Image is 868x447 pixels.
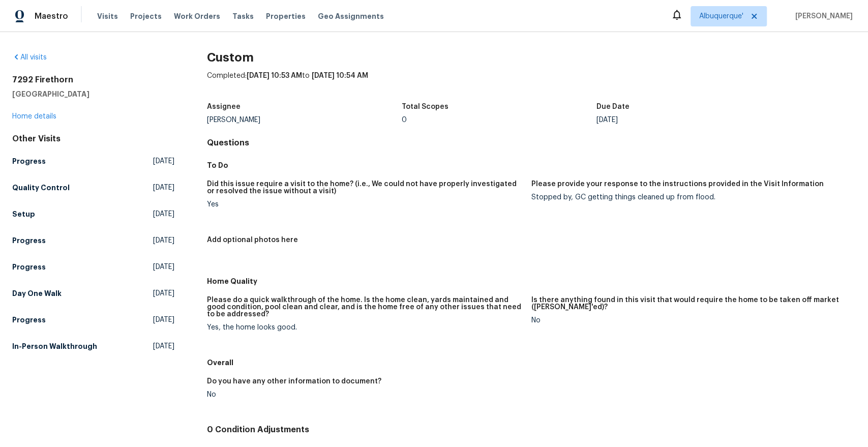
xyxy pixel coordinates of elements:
span: Visits [97,11,118,21]
div: [PERSON_NAME] [207,116,402,124]
span: [DATE] [153,209,174,219]
span: Albuquerque' [699,11,743,21]
h5: To Do [207,160,856,170]
h5: Setup [12,209,35,219]
span: [DATE] 10:53 AM [247,72,302,79]
h5: Overall [207,357,856,368]
div: 0 [402,116,596,124]
div: Stopped by, GC getting things cleaned up from flood. [531,194,848,201]
h5: Quality Control [12,183,70,193]
a: Home details [12,113,56,120]
h5: Progress [12,156,46,166]
a: Day One Walk[DATE] [12,284,174,303]
span: [DATE] [153,183,174,193]
div: No [531,317,848,324]
h5: Home Quality [207,276,856,286]
h5: Is there anything found in this visit that would require the home to be taken off market ([PERSON... [531,296,848,311]
a: In-Person Walkthrough[DATE] [12,337,174,355]
span: [DATE] [153,262,174,272]
h5: Assignee [207,103,241,110]
span: [DATE] [153,341,174,351]
h5: [GEOGRAPHIC_DATA] [12,89,174,99]
h5: Total Scopes [402,103,448,110]
span: [DATE] [153,235,174,246]
div: Yes, the home looks good. [207,324,523,331]
span: Maestro [35,11,68,21]
h2: 7292 Firethorn [12,75,174,85]
span: [DATE] 10:54 AM [312,72,368,79]
h5: Please do a quick walkthrough of the home. Is the home clean, yards maintained and good condition... [207,296,523,318]
h5: Progress [12,262,46,272]
span: Projects [130,11,162,21]
span: Properties [266,11,306,21]
a: All visits [12,54,47,61]
h5: Due Date [596,103,630,110]
span: Geo Assignments [318,11,384,21]
div: No [207,391,523,398]
div: Yes [207,201,523,208]
div: Other Visits [12,134,174,144]
h2: Custom [207,52,856,63]
a: Quality Control[DATE] [12,178,174,197]
span: [DATE] [153,156,174,166]
h5: Day One Walk [12,288,62,299]
span: Tasks [232,13,254,20]
a: Progress[DATE] [12,258,174,276]
h5: Please provide your response to the instructions provided in the Visit Information [531,181,824,188]
h5: Do you have any other information to document? [207,378,381,385]
h5: Add optional photos here [207,236,298,244]
h4: Questions [207,138,856,148]
span: [DATE] [153,288,174,299]
a: Setup[DATE] [12,205,174,223]
a: Progress[DATE] [12,152,174,170]
h5: Progress [12,235,46,246]
a: Progress[DATE] [12,231,174,250]
a: Progress[DATE] [12,311,174,329]
h4: 0 Condition Adjustments [207,425,856,435]
h5: Did this issue require a visit to the home? (i.e., We could not have properly investigated or res... [207,181,523,195]
span: [PERSON_NAME] [791,11,853,21]
div: Completed: to [207,71,856,97]
h5: In-Person Walkthrough [12,341,97,351]
div: [DATE] [596,116,791,124]
h5: Progress [12,315,46,325]
span: Work Orders [174,11,220,21]
span: [DATE] [153,315,174,325]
